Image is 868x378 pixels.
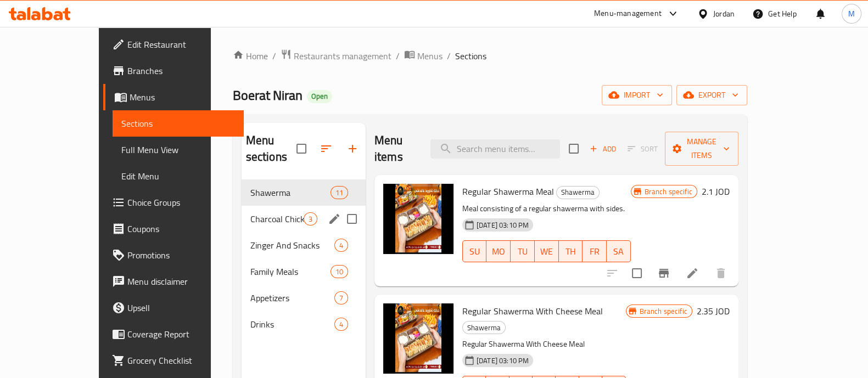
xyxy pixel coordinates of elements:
span: Regular Shawerma Meal [462,183,554,200]
span: Shawerma [463,321,505,334]
a: Restaurants management [281,49,391,63]
a: Upsell [103,295,244,321]
span: import [611,88,663,102]
span: Branch specific [635,306,692,317]
span: Shawerma [250,186,331,199]
nav: Menu sections [242,175,366,342]
button: edit [326,211,343,227]
nav: breadcrumb [233,49,747,63]
span: Coverage Report [127,328,235,341]
button: export [676,85,747,105]
li: / [396,49,400,63]
span: Select section first [620,140,665,157]
span: Promotions [127,249,235,262]
a: Sections [113,110,244,137]
button: FR [583,240,607,262]
span: Select to update [625,262,648,285]
p: Meal consisting of a regular shawerma with sides. [462,202,631,216]
span: Select all sections [290,137,313,160]
span: SU [467,244,483,259]
span: FR [587,244,602,259]
a: Promotions [103,242,244,268]
span: Choice Groups [127,196,235,209]
span: Menus [417,49,443,63]
button: SA [607,240,631,262]
span: Add item [585,140,620,157]
span: Sections [455,49,486,63]
button: Branch-specific-item [651,260,677,286]
span: Branch specific [640,187,697,197]
a: Grocery Checklist [103,347,244,374]
span: Full Menu View [121,143,235,156]
span: M [848,8,855,20]
span: Drinks [250,318,334,331]
div: items [331,265,348,278]
span: TH [563,244,579,259]
span: Menus [130,91,235,104]
a: Full Menu View [113,137,244,163]
span: TU [515,244,530,259]
a: Menu disclaimer [103,268,244,295]
li: / [272,49,276,63]
div: Family Meals10 [242,258,366,285]
a: Menus [404,49,443,63]
div: Drinks4 [242,311,366,337]
button: Manage items [665,132,738,166]
span: Edit Restaurant [127,38,235,51]
button: MO [486,240,511,262]
div: items [331,186,348,199]
span: Sections [121,117,235,130]
span: 4 [335,240,348,251]
div: items [304,212,317,225]
span: MO [491,244,506,259]
h6: 2.1 JOD [702,184,730,199]
span: export [685,88,738,102]
span: Upsell [127,301,235,314]
img: Regular Shawerma Meal [383,184,453,254]
span: Family Meals [250,265,331,278]
a: Edit menu item [686,267,699,280]
img: Regular Shawerma With Cheese Meal [383,303,453,374]
button: SU [462,240,487,262]
input: search [430,139,560,159]
span: Coupons [127,222,235,235]
span: Select section [562,137,585,160]
span: Shawerma [557,186,599,199]
a: Choice Groups [103,189,244,216]
span: Grocery Checklist [127,354,235,367]
a: Branches [103,58,244,84]
div: Appetizers7 [242,285,366,311]
h2: Menu items [374,132,417,165]
span: Zinger And Snacks [250,239,334,252]
div: items [334,291,348,304]
h2: Menu sections [246,132,296,165]
span: Boerat Niran [233,83,303,108]
span: SA [611,244,626,259]
div: items [334,239,348,252]
span: 11 [331,188,348,198]
span: Restaurants management [294,49,391,63]
span: Add [588,143,618,155]
span: WE [539,244,555,259]
button: Add section [339,136,366,162]
button: TH [559,240,583,262]
span: Manage items [674,135,730,162]
span: Regular Shawerma With Cheese Meal [462,303,603,319]
span: [DATE] 03:10 PM [472,220,533,230]
a: Menus [103,84,244,110]
span: 10 [331,267,348,277]
a: Edit Restaurant [103,31,244,58]
li: / [447,49,451,63]
button: import [602,85,672,105]
a: Home [233,49,268,63]
span: [DATE] 03:10 PM [472,356,533,366]
span: Branches [127,64,235,77]
div: Menu-management [594,7,662,20]
span: Edit Menu [121,170,235,183]
div: Open [307,90,332,103]
span: Open [307,92,332,101]
button: delete [708,260,734,286]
